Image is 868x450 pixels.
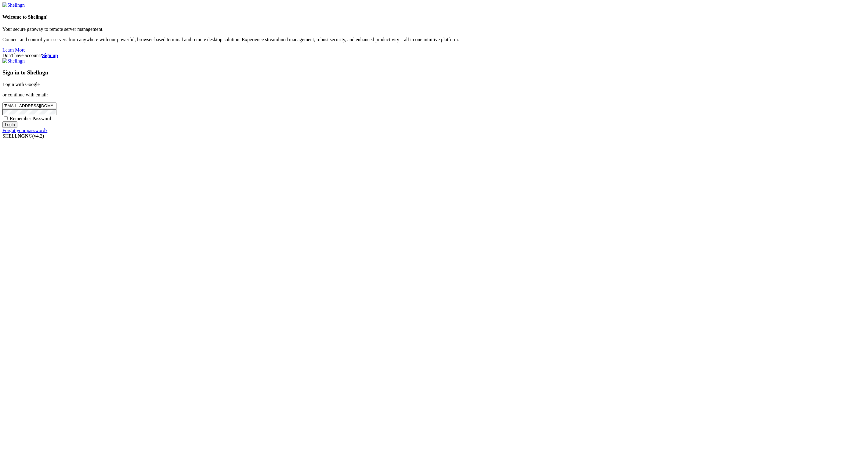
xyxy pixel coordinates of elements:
[2,27,866,32] p: Your secure gateway to remote server management.
[2,121,17,128] input: Login
[18,133,29,139] b: NGN
[32,133,44,139] span: 4.2.0
[2,133,44,139] span: SHELL ©
[2,47,26,52] a: Learn More
[2,14,866,20] h4: Welcome to Shellngn!
[2,92,866,98] p: or continue with email:
[2,2,25,8] img: Shellngn
[2,103,56,109] input: Email address
[42,53,58,58] a: Sign up
[2,82,40,87] a: Login with Google
[2,37,866,42] p: Connect and control your servers from anywhere with our powerful, browser-based terminal and remo...
[4,116,8,120] input: Remember Password
[10,116,51,121] span: Remember Password
[2,69,866,76] h3: Sign in to Shellngn
[2,53,866,58] div: Don't have account?
[2,58,25,64] img: Shellngn
[2,128,47,133] a: Forgot your password?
